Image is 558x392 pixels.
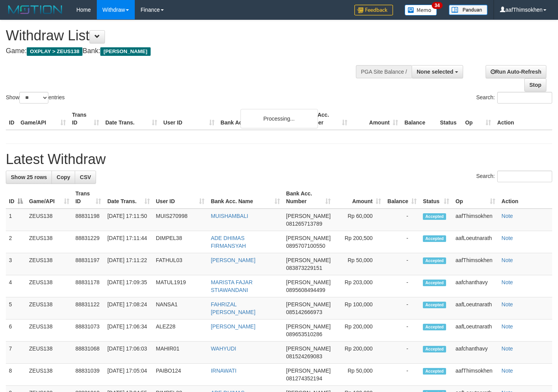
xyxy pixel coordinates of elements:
[72,297,105,319] td: 88831122
[26,319,72,342] td: ZEUS138
[501,213,513,219] a: Note
[384,342,420,364] td: -
[423,257,446,264] span: Accepted
[437,108,462,130] th: Status
[153,319,208,342] td: ALEZ28
[401,108,437,130] th: Balance
[286,331,322,337] span: Copy 089653510286 to clipboard
[286,353,322,359] span: Copy 081524269083 to clipboard
[501,235,513,241] a: Note
[153,253,208,275] td: FATHUL03
[350,108,401,130] th: Amount
[452,253,498,275] td: aafThimsokhen
[104,253,153,275] td: [DATE] 17:11:22
[69,108,102,130] th: Trans ID
[6,364,26,386] td: 8
[6,187,26,209] th: ID: activate to sort column descending
[26,253,72,275] td: ZEUS138
[26,231,72,253] td: ZEUS138
[6,47,364,55] h4: Game: Bank:
[524,78,546,92] a: Stop
[72,231,105,253] td: 88831229
[334,231,384,253] td: Rp 200,500
[26,187,72,209] th: Game/API: activate to sort column ascending
[26,275,72,297] td: ZEUS138
[462,108,494,130] th: Op
[286,287,325,293] span: Copy 0895608494499 to clipboard
[104,187,153,209] th: Date Trans.: activate to sort column ascending
[423,346,446,352] span: Accepted
[72,253,105,275] td: 88831197
[6,297,26,319] td: 5
[26,342,72,364] td: ZEUS138
[153,342,208,364] td: MAHIR01
[423,280,446,286] span: Accepted
[423,235,446,242] span: Accepted
[497,92,552,104] input: Search:
[6,253,26,275] td: 3
[17,108,69,130] th: Game/API
[6,319,26,342] td: 6
[384,319,420,342] td: -
[26,364,72,386] td: ZEUS138
[211,368,236,374] a: IRNAWATI
[208,187,283,209] th: Bank Acc. Name: activate to sort column ascending
[6,28,364,43] h1: Withdraw List
[104,297,153,319] td: [DATE] 17:08:24
[501,345,513,352] a: Note
[240,109,318,128] div: Processing...
[417,69,453,75] span: None selected
[286,279,331,285] span: [PERSON_NAME]
[6,4,65,16] img: MOTION_logo.png
[6,92,65,104] label: Show entries
[211,323,255,330] a: [PERSON_NAME]
[72,319,105,342] td: 88831073
[286,375,322,382] span: Copy 081274352194 to clipboard
[104,319,153,342] td: [DATE] 17:06:34
[300,108,350,130] th: Bank Acc. Number
[19,92,48,104] select: Showentries
[501,323,513,330] a: Note
[104,275,153,297] td: [DATE] 17:09:35
[218,108,300,130] th: Bank Acc. Name
[334,319,384,342] td: Rp 200,000
[384,275,420,297] td: -
[334,187,384,209] th: Amount: activate to sort column ascending
[286,323,331,330] span: [PERSON_NAME]
[6,231,26,253] td: 2
[57,174,70,180] span: Copy
[449,5,488,15] img: panduan.png
[334,342,384,364] td: Rp 200,000
[286,368,331,374] span: [PERSON_NAME]
[423,213,446,220] span: Accepted
[286,257,331,263] span: [PERSON_NAME]
[72,187,105,209] th: Trans ID: activate to sort column ascending
[6,108,17,130] th: ID
[405,5,437,16] img: Button%20Memo.svg
[452,319,498,342] td: aafLoeutnarath
[153,209,208,231] td: MUIS270998
[211,301,255,315] a: FAHRIZAL [PERSON_NAME]
[153,364,208,386] td: PAIBO124
[283,187,334,209] th: Bank Acc. Number: activate to sort column ascending
[72,209,105,231] td: 88831198
[104,231,153,253] td: [DATE] 17:11:44
[211,257,255,263] a: [PERSON_NAME]
[6,152,552,167] h1: Latest Withdraw
[6,209,26,231] td: 1
[286,265,322,271] span: Copy 083873229151 to clipboard
[75,171,96,184] a: CSV
[286,235,331,241] span: [PERSON_NAME]
[286,301,331,307] span: [PERSON_NAME]
[384,231,420,253] td: -
[80,174,91,180] span: CSV
[476,171,552,182] label: Search:
[211,279,252,293] a: MARISTA FAJAR STIAWANDANI
[452,275,498,297] td: aafchanthavy
[286,213,331,219] span: [PERSON_NAME]
[420,187,452,209] th: Status: activate to sort column ascending
[72,275,105,297] td: 88831178
[423,324,446,330] span: Accepted
[486,65,546,78] a: Run Auto-Refresh
[26,297,72,319] td: ZEUS138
